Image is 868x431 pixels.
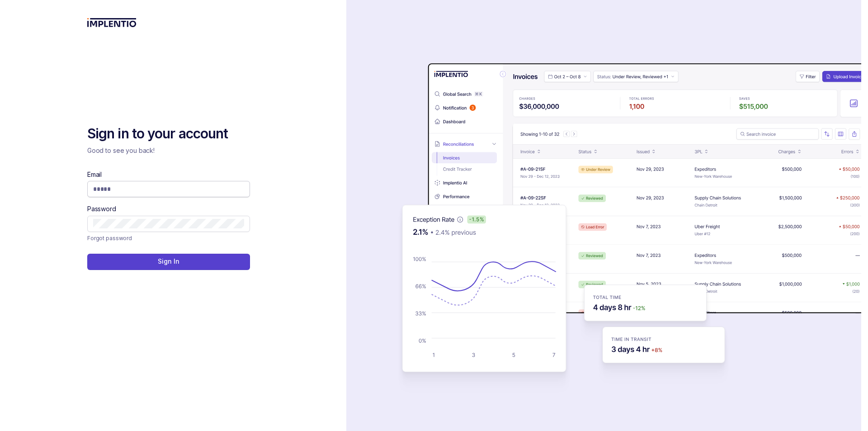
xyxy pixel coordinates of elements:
[87,254,250,270] button: Sign In
[87,234,132,243] p: Forgot password
[87,125,250,143] h2: Sign in to your account
[87,146,250,155] p: Good to see you back!
[158,257,179,266] p: Sign In
[87,170,102,179] label: Email
[87,234,132,243] a: Link Forgot password
[87,18,137,27] img: logo
[87,204,116,213] label: Password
